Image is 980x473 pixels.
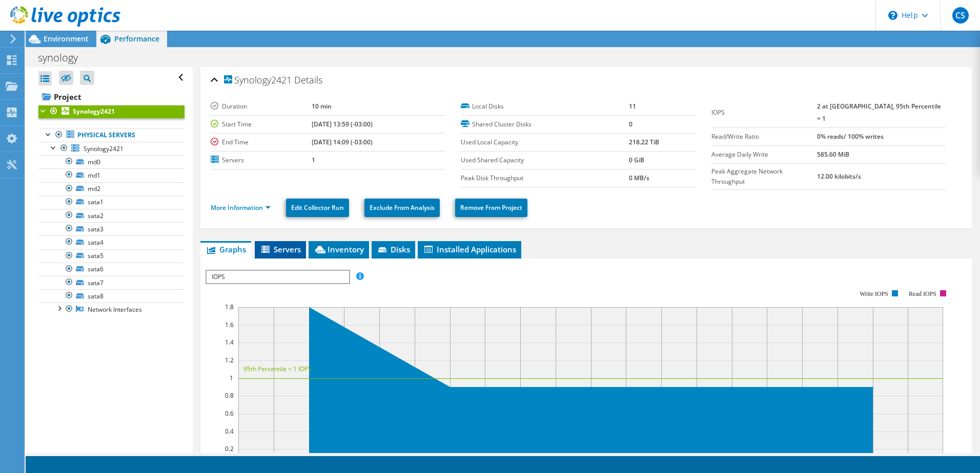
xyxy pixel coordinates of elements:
a: sata2 [38,209,185,222]
label: Used Shared Capacity [461,155,629,165]
b: 10 min [312,102,332,111]
b: 2 at [GEOGRAPHIC_DATA], 95th Percentile = 1 [817,102,941,123]
label: Servers [211,155,312,165]
a: sata6 [38,263,185,276]
a: More Information [211,203,271,212]
a: md0 [38,155,185,168]
label: Duration [211,101,312,112]
b: 0 GiB [629,156,644,164]
span: Synology2421 [224,75,292,85]
span: Inventory [314,244,364,254]
span: IOPS [207,271,349,283]
a: Remove From Project [455,199,527,217]
span: CS [952,7,969,24]
text: 0.2 [225,444,234,453]
span: Synology2421 [84,144,124,153]
label: Used Local Capacity [461,137,629,147]
text: 1.2 [225,356,234,364]
label: Local Disks [461,101,629,112]
span: Servers [260,244,301,254]
a: Exclude From Analysis [364,199,440,217]
a: Network Interfaces [38,303,185,316]
b: [DATE] 14:09 (-03:00) [312,138,373,146]
b: 585.60 MiB [817,150,849,159]
a: md2 [38,182,185,196]
label: Start Time [211,119,312,130]
b: 12.00 kilobits/s [817,172,861,181]
a: sata4 [38,235,185,249]
text: Write IOPS [860,290,888,297]
label: Shared Cluster Disks [461,119,629,130]
a: Physical Servers [38,128,185,142]
text: 95th Percentile = 1 IOPS [243,364,312,373]
label: Peak Aggregate Network Throughput [711,166,817,187]
a: sata3 [38,222,185,235]
b: 0 [629,120,632,128]
a: Edit Collector Run [286,199,349,217]
b: 0% reads/ 100% writes [817,132,884,141]
a: sata5 [38,249,185,263]
a: Synology2421 [38,142,185,155]
text: 0.8 [225,391,234,400]
a: Synology2421 [38,105,185,118]
span: Disks [377,244,410,254]
text: 1.8 [225,303,234,311]
text: 1.4 [225,338,234,347]
b: [DATE] 13:59 (-03:00) [312,120,373,128]
a: sata8 [38,289,185,303]
a: md1 [38,168,185,182]
label: Read/Write Ratio [711,132,817,142]
a: Project [38,89,185,105]
span: Details [294,74,322,86]
text: 1.6 [225,320,234,329]
b: 0 MB/s [629,174,649,182]
svg: \n [888,11,897,20]
span: Performance [114,34,159,44]
h1: synology [33,52,94,63]
label: IOPS [711,107,817,118]
text: 0.4 [225,427,234,436]
label: End Time [211,137,312,147]
b: 11 [629,102,636,111]
span: Environment [44,34,89,44]
b: 1 [312,156,315,164]
span: Graphs [206,244,246,254]
span: Installed Applications [423,244,516,254]
a: sata7 [38,276,185,289]
text: 0.6 [225,409,234,418]
text: Read IOPS [909,290,936,297]
label: Peak Disk Throughput [461,173,629,183]
b: Synology2421 [73,107,115,116]
b: 218.22 TiB [629,138,659,146]
label: Average Daily Write [711,149,817,160]
text: 1 [230,374,233,382]
a: sata1 [38,196,185,209]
